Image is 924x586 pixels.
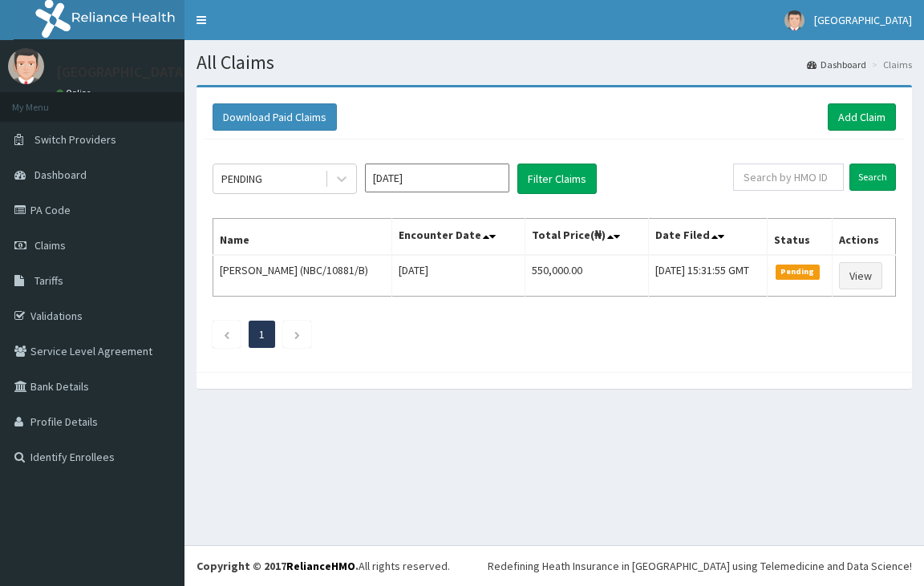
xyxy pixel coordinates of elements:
[286,559,355,573] a: RelianceHMO
[34,238,66,253] span: Claims
[221,171,262,187] div: PENDING
[365,164,509,192] input: Select Month and Year
[294,327,301,341] a: Next page
[849,164,896,191] input: Search
[807,58,866,71] a: Dashboard
[776,265,820,279] span: Pending
[34,168,87,182] span: Dashboard
[814,13,912,27] span: [GEOGRAPHIC_DATA]
[868,58,912,71] li: Claims
[839,262,882,289] a: View
[259,327,265,341] a: Page 1 is your current page
[768,219,833,256] th: Status
[34,273,63,288] span: Tariffs
[833,219,896,256] th: Actions
[34,132,116,147] span: Switch Providers
[56,65,188,79] p: [GEOGRAPHIC_DATA]
[392,255,525,297] td: [DATE]
[56,87,95,99] a: Online
[197,52,912,73] h1: All Claims
[184,545,924,586] footer: All rights reserved.
[517,164,597,194] button: Filter Claims
[197,559,359,573] strong: Copyright © 2017 .
[525,255,649,297] td: 550,000.00
[828,103,896,131] a: Add Claim
[213,255,392,297] td: [PERSON_NAME] (NBC/10881/B)
[648,255,767,297] td: [DATE] 15:31:55 GMT
[488,558,912,574] div: Redefining Heath Insurance in [GEOGRAPHIC_DATA] using Telemedicine and Data Science!
[8,48,44,84] img: User Image
[648,219,767,256] th: Date Filed
[223,327,230,341] a: Previous page
[784,10,804,30] img: User Image
[392,219,525,256] th: Encounter Date
[213,219,392,256] th: Name
[213,103,337,131] button: Download Paid Claims
[733,164,844,191] input: Search by HMO ID
[525,219,649,256] th: Total Price(₦)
